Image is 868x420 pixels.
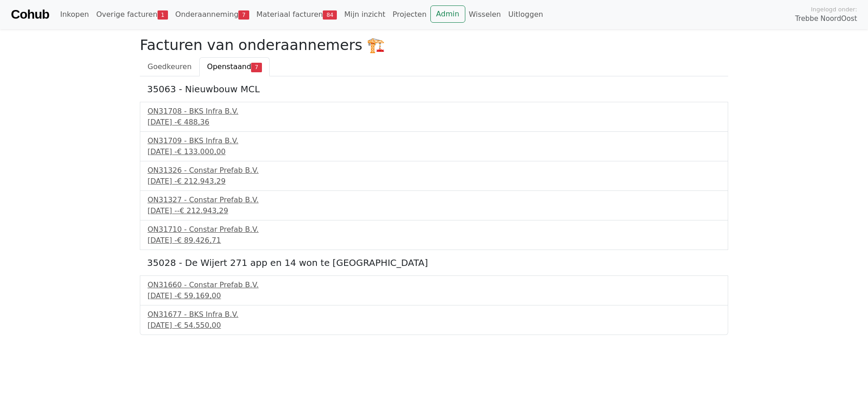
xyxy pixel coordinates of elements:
[323,10,337,20] span: 84
[340,5,389,24] a: Mijn inzicht
[148,290,720,301] div: [DATE] -
[148,224,720,235] div: ON31710 - Constar Prefab B.V.
[199,57,269,76] a: Openstaand7
[148,309,720,320] div: ON31677 - BKS Infra B.V.
[177,147,226,156] span: € 133.000,00
[238,10,249,20] span: 7
[140,36,728,54] h2: Facturen van onderaannemers 🏗️
[147,84,721,95] h5: 35063 - Nieuwbouw MCL
[177,206,228,215] span: -€ 212.943,29
[177,118,209,126] span: € 488,36
[148,176,720,187] div: [DATE] -
[148,280,720,301] a: ON31660 - Constar Prefab B.V.[DATE] -€ 59.169,00
[11,4,49,25] a: Cohub
[148,224,720,246] a: ON31710 - Constar Prefab B.V.[DATE] -€ 89.426,71
[93,5,172,24] a: Overige facturen1
[148,117,720,128] div: [DATE] -
[148,280,720,290] div: ON31660 - Constar Prefab B.V.
[148,135,720,146] div: ON31709 - BKS Infra B.V.
[504,5,547,24] a: Uitloggen
[172,5,253,24] a: Onderaanneming7
[148,309,720,331] a: ON31677 - BKS Infra B.V.[DATE] -€ 54.550,00
[148,205,720,216] div: [DATE] -
[148,106,720,117] div: ON31708 - BKS Infra B.V.
[148,165,720,187] a: ON31326 - Constar Prefab B.V.[DATE] -€ 212.943,29
[430,5,465,23] a: Admin
[148,235,720,246] div: [DATE] -
[795,14,857,24] span: Trebbe NoordOost
[140,57,199,76] a: Goedkeuren
[148,106,720,128] a: ON31708 - BKS Infra B.V.[DATE] -€ 488,36
[148,195,720,216] a: ON31327 - Constar Prefab B.V.[DATE] --€ 212.943,29
[177,291,221,300] span: € 59.169,00
[177,236,221,245] span: € 89.426,71
[147,257,721,268] h5: 35028 - De Wijert 271 app en 14 won te [GEOGRAPHIC_DATA]
[56,5,92,24] a: Inkopen
[148,62,192,71] span: Goedkeuren
[207,62,251,71] span: Openstaand
[811,5,857,14] span: Ingelogd onder:
[465,5,505,24] a: Wisselen
[148,195,720,205] div: ON31327 - Constar Prefab B.V.
[148,146,720,157] div: [DATE] -
[177,321,221,330] span: € 54.550,00
[148,165,720,176] div: ON31326 - Constar Prefab B.V.
[253,5,341,24] a: Materiaal facturen84
[158,10,168,20] span: 1
[251,63,261,72] span: 7
[148,135,720,157] a: ON31709 - BKS Infra B.V.[DATE] -€ 133.000,00
[177,177,226,185] span: € 212.943,29
[389,5,430,24] a: Projecten
[148,320,720,331] div: [DATE] -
